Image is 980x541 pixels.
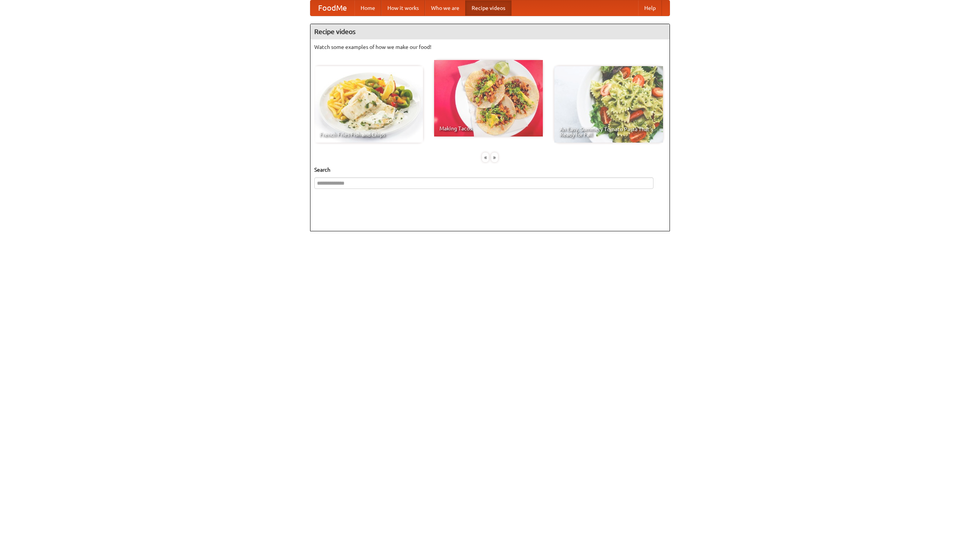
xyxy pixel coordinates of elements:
[638,0,662,16] a: Help
[482,153,489,162] div: «
[314,43,666,51] p: Watch some examples of how we make our food!
[434,60,543,136] a: Making Tacos
[314,166,666,174] h5: Search
[354,0,381,16] a: Home
[425,0,465,16] a: Who we are
[465,0,511,16] a: Recipe videos
[439,126,537,131] span: Making Tacos
[554,66,663,143] a: An Easy, Summery Tomato Pasta That's Ready for Fall
[381,0,425,16] a: How it works
[310,0,354,16] a: FoodMe
[310,24,670,39] h4: Recipe videos
[320,132,418,137] span: French Fries Fish and Chips
[314,66,423,143] a: French Fries Fish and Chips
[560,127,658,137] span: An Easy, Summery Tomato Pasta That's Ready for Fall
[491,153,498,162] div: »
